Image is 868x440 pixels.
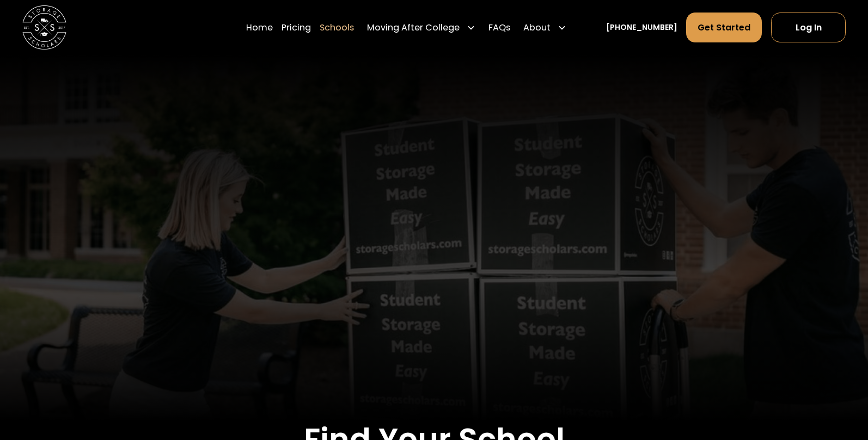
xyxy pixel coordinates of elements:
div: About [523,21,551,34]
img: Storage Scholars main logo [22,5,66,49]
div: Moving After College [367,21,460,34]
a: Log In [771,13,846,42]
a: Home [246,12,273,43]
a: Pricing [282,12,311,43]
a: FAQs [488,12,510,43]
a: Schools [320,12,354,43]
a: Get Started [686,13,762,42]
a: [PHONE_NUMBER] [606,22,677,33]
